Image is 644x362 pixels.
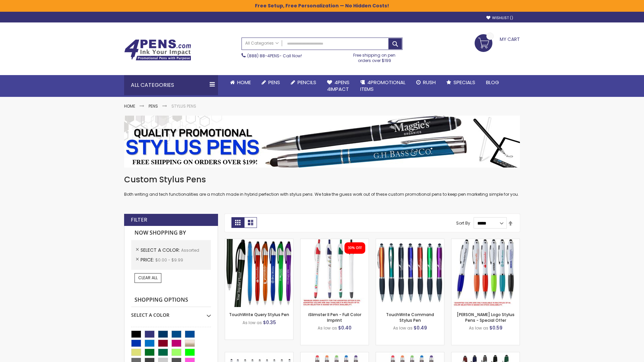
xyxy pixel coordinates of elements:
[386,312,434,323] a: TouchWrite Command Stylus Pen
[268,79,280,86] span: Pens
[225,352,293,358] a: Stiletto Advertising Stylus Pens-Assorted
[301,239,369,307] img: iSlimster II - Full Color-Assorted
[247,53,302,59] span: - Call Now!
[376,239,444,244] a: TouchWrite Command Stylus Pen-Assorted
[263,319,276,326] span: $0.35
[131,307,211,318] div: Select A Color
[301,352,369,358] a: Islander Softy Gel Pen with Stylus-Assorted
[322,75,355,97] a: 4Pens4impact
[247,53,279,59] a: (888) 88-4PENS
[376,352,444,358] a: Islander Softy Gel with Stylus - ColorJet Imprint-Assorted
[141,247,181,253] span: Select A Color
[229,312,289,317] a: TouchWrite Query Stylus Pen
[124,174,520,185] h1: Custom Stylus Pens
[231,217,244,228] strong: Grid
[124,39,191,61] img: 4Pens Custom Pens and Promotional Products
[355,75,411,97] a: 4PROMOTIONALITEMS
[155,257,183,263] span: $0.00 - $9.99
[346,50,403,63] div: Free shipping on pen orders over $199
[131,216,147,224] strong: Filter
[298,79,316,86] span: Pencils
[285,75,322,90] a: Pencils
[486,79,499,86] span: Blog
[225,239,293,244] a: TouchWrite Query Stylus Pen-Assorted
[243,320,262,325] span: As low as
[301,239,369,244] a: iSlimster II - Full Color-Assorted
[360,79,406,93] span: 4PROMOTIONAL ITEMS
[225,239,293,307] img: TouchWrite Query Stylus Pen-Assorted
[423,79,436,86] span: Rush
[181,247,199,253] span: Assorted
[149,103,158,109] a: Pens
[124,116,520,168] img: Stylus Pens
[348,246,362,250] div: 30% OFF
[318,325,337,331] span: As low as
[124,75,218,95] div: All Categories
[135,273,161,283] a: Clear All
[456,220,470,226] label: Sort By
[327,79,350,93] span: 4Pens 4impact
[441,75,481,90] a: Specials
[138,275,158,281] span: Clear All
[141,256,155,263] span: Price
[131,293,211,307] strong: Shopping Options
[411,75,441,90] a: Rush
[245,41,279,46] span: All Categories
[414,324,427,331] span: $0.49
[451,239,520,307] img: Kimberly Logo Stylus Pens-Assorted
[338,324,352,331] span: $0.40
[393,325,413,331] span: As low as
[131,226,211,240] strong: Now Shopping by
[237,79,251,86] span: Home
[308,312,361,323] a: iSlimster II Pen - Full Color Imprint
[469,325,488,331] span: As low as
[171,103,196,109] strong: Stylus Pens
[242,38,282,49] a: All Categories
[124,174,520,197] div: Both writing and tech functionalities are a match made in hybrid perfection with stylus pens. We ...
[486,15,513,20] a: Wishlist
[225,75,256,90] a: Home
[457,312,515,323] a: [PERSON_NAME] Logo Stylus Pens - Special Offer
[451,239,520,244] a: Kimberly Logo Stylus Pens-Assorted
[124,103,135,109] a: Home
[376,239,444,307] img: TouchWrite Command Stylus Pen-Assorted
[451,352,520,358] a: Custom Soft Touch® Metal Pens with Stylus-Assorted
[489,324,502,331] span: $0.59
[481,75,504,90] a: Blog
[453,79,475,86] span: Specials
[256,75,285,90] a: Pens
